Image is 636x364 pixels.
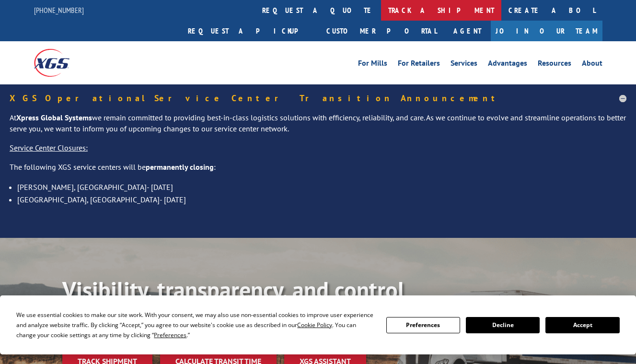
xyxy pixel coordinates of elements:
[297,321,332,329] span: Cookie Policy
[62,275,405,332] b: Visibility, transparency, and control for your entire supply chain.
[491,21,602,41] a: Join Our Team
[319,21,444,41] a: Customer Portal
[358,59,387,70] a: For Mills
[582,59,602,70] a: About
[16,310,374,340] div: We use essential cookies to make our site work. With your consent, we may also use non-essential ...
[451,59,477,70] a: Services
[386,317,460,333] button: Preferences
[398,59,440,70] a: For Retailers
[10,94,626,103] h5: XGS Operational Service Center Transition Announcement
[538,59,571,70] a: Resources
[488,59,527,70] a: Advantages
[545,317,619,333] button: Accept
[34,5,84,15] a: [PHONE_NUMBER]
[181,21,319,41] a: Request a pickup
[154,331,186,339] span: Preferences
[466,317,540,333] button: Decline
[10,143,88,153] u: Service Center Closures:
[146,162,214,172] strong: permanently closing
[17,193,626,206] li: [GEOGRAPHIC_DATA], [GEOGRAPHIC_DATA]- [DATE]
[17,181,626,193] li: [PERSON_NAME], [GEOGRAPHIC_DATA]- [DATE]
[16,113,92,122] strong: Xpress Global Systems
[444,21,491,41] a: Agent
[10,112,626,143] p: At we remain committed to providing best-in-class logistics solutions with efficiency, reliabilit...
[10,162,626,181] p: The following XGS service centers will be :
